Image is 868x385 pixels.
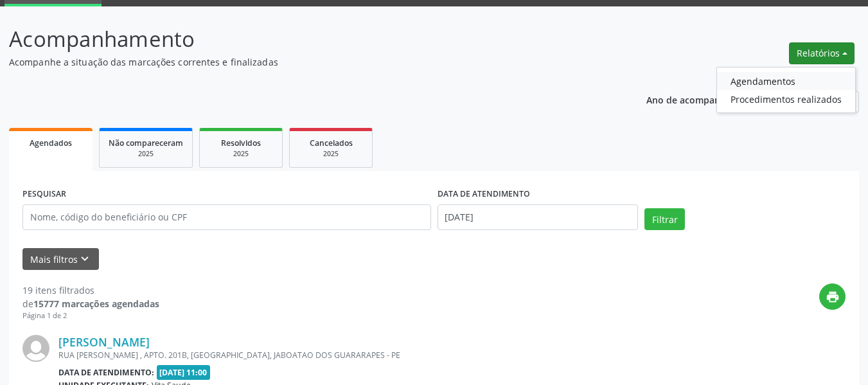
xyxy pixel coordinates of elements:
[438,184,530,204] label: DATA DE ATENDIMENTO
[438,204,639,230] input: Selecione um intervalo
[30,138,72,148] span: Agendados
[58,335,150,349] a: [PERSON_NAME]
[310,138,353,148] span: Cancelados
[826,290,840,304] i: print
[22,248,99,271] button: Mais filtroskeyboard_arrow_down
[789,42,855,64] button: Relatórios
[157,365,211,380] span: [DATE] 11:00
[22,335,49,362] img: img
[109,149,183,159] div: 2025
[819,283,846,310] button: print
[78,252,92,266] i: keyboard_arrow_down
[209,149,273,159] div: 2025
[221,138,261,148] span: Resolvidos
[58,350,653,361] div: RUA [PERSON_NAME] , APTO. 201B, [GEOGRAPHIC_DATA], JABOATAO DOS GUARARAPES - PE
[22,204,431,230] input: Nome, código do beneficiário ou CPF
[22,283,159,297] div: 19 itens filtrados
[9,23,604,55] p: Acompanhamento
[716,67,856,113] ul: Relatórios
[33,298,159,310] strong: 15777 marcações agendadas
[717,90,855,108] a: Procedimentos realizados
[22,184,66,204] label: PESQUISAR
[644,208,685,230] button: Filtrar
[646,91,760,107] p: Ano de acompanhamento
[22,310,159,321] div: Página 1 de 2
[9,55,604,69] p: Acompanhe a situação das marcações correntes e finalizadas
[299,149,363,159] div: 2025
[717,72,855,90] a: Agendamentos
[22,297,159,310] div: de
[58,367,154,378] b: Data de atendimento:
[109,138,183,148] span: Não compareceram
